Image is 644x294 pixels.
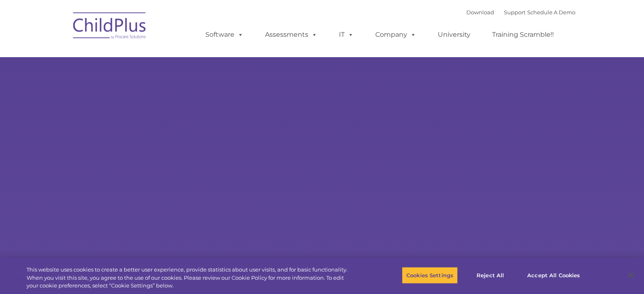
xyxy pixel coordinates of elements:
div: This website uses cookies to create a better user experience, provide statistics about user visit... [27,266,354,290]
img: ChildPlus by Procare Solutions [69,7,151,47]
a: Assessments [257,27,325,43]
a: University [430,27,479,43]
a: Training Scramble!! [484,27,562,43]
a: Software [197,27,252,43]
button: Reject All [465,267,516,284]
a: Support [504,9,526,16]
a: IT [331,27,362,43]
a: Download [466,9,494,16]
a: Schedule A Demo [527,9,575,16]
a: Company [367,27,424,43]
button: Close [622,266,640,284]
button: Cookies Settings [402,267,458,284]
button: Accept All Cookies [523,267,584,284]
font: | [466,9,575,16]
